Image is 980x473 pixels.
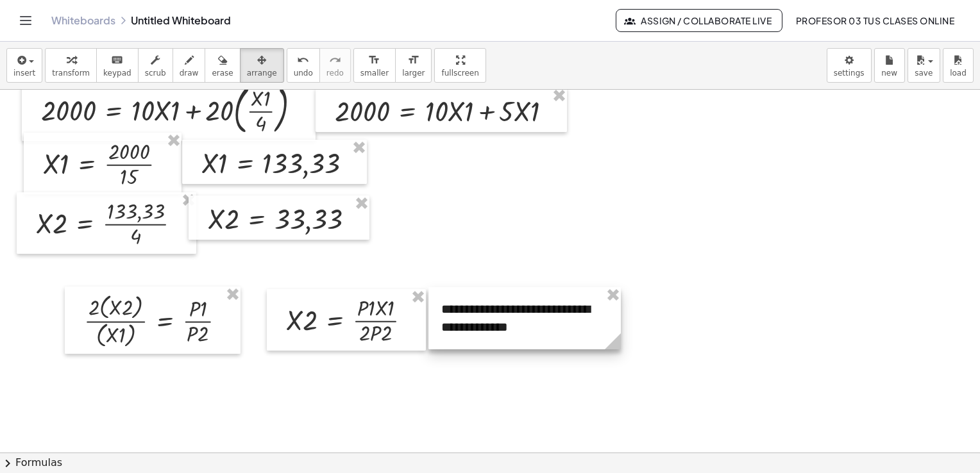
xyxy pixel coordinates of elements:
[294,69,313,78] span: undo
[834,69,865,78] span: settings
[827,48,872,83] button: settings
[247,69,277,78] span: arrange
[943,48,974,83] button: load
[145,69,166,78] span: scrub
[360,69,389,78] span: smaller
[881,69,897,78] span: new
[103,69,131,78] span: keypad
[52,69,90,78] span: transform
[441,69,478,78] span: fullscreen
[287,48,320,83] button: undoundo
[45,48,97,83] button: transform
[353,48,396,83] button: format_sizesmaller
[915,69,933,78] span: save
[368,53,380,68] i: format_size
[51,14,115,27] a: Whiteboards
[319,48,351,83] button: redoredo
[795,15,954,26] span: Profesor 03 Tus Clases Online
[6,48,42,83] button: insert
[240,48,284,83] button: arrange
[173,48,206,83] button: draw
[874,48,905,83] button: new
[111,53,123,68] i: keyboard
[407,53,419,68] i: format_size
[138,48,173,83] button: scrub
[402,69,425,78] span: larger
[785,9,965,32] button: Profesor 03 Tus Clases Online
[326,69,344,78] span: redo
[329,53,341,68] i: redo
[950,69,967,78] span: load
[616,9,783,32] button: Assign / Collaborate Live
[13,69,35,78] span: insert
[627,15,772,26] span: Assign / Collaborate Live
[434,48,486,83] button: fullscreen
[908,48,940,83] button: save
[205,48,240,83] button: erase
[297,53,309,68] i: undo
[395,48,432,83] button: format_sizelarger
[212,69,233,78] span: erase
[15,10,36,31] button: Toggle navigation
[180,69,199,78] span: draw
[96,48,139,83] button: keyboardkeypad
